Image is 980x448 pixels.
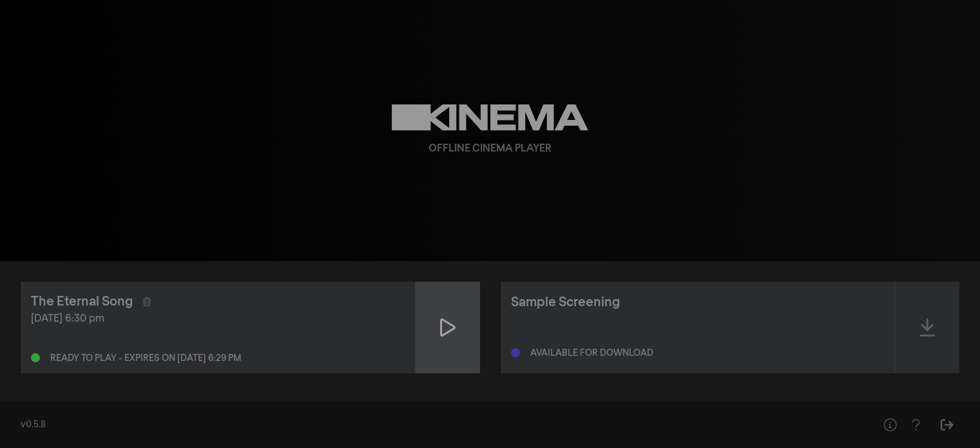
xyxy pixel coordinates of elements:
[934,412,959,438] button: Sign Out
[877,412,903,438] button: Help
[50,354,241,363] div: Ready to play - expires on [DATE] 6:29 pm
[21,418,851,432] div: v0.5.8
[31,292,133,311] div: The Eternal Song
[31,311,405,327] div: [DATE] 6:30 pm
[511,293,620,312] div: Sample Screening
[530,349,653,358] div: Available for download
[903,412,928,438] button: Help
[428,141,552,157] div: Offline Cinema Player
